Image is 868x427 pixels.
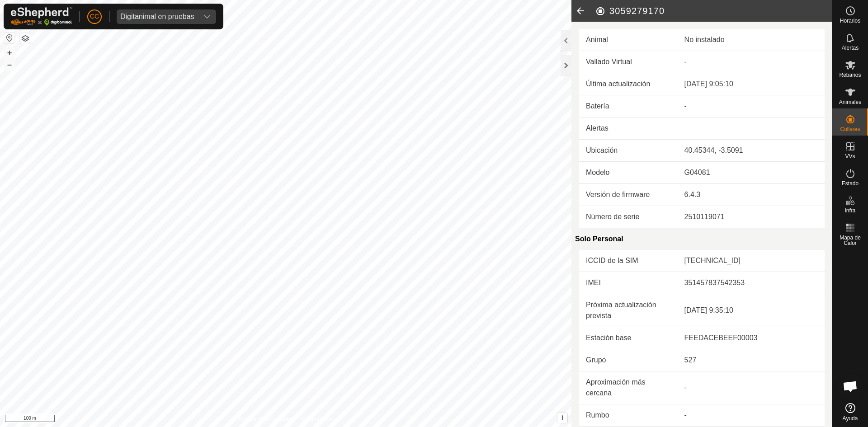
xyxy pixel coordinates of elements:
[839,99,861,105] span: Animales
[840,127,860,132] span: Collares
[684,189,817,200] div: 6.4.3
[837,373,864,400] div: Chat abierto
[684,101,817,112] div: -
[684,34,817,45] div: No instalado
[579,327,677,349] td: Estación base
[4,59,15,70] button: –
[557,413,567,423] button: i
[90,12,99,21] span: CC
[20,33,31,44] button: Capas del Mapa
[575,228,825,250] div: Solo Personal
[239,415,291,423] a: Política de Privacidad
[677,349,825,371] td: 527
[677,272,825,294] td: 351457837542353
[842,181,859,186] span: Estado
[579,349,677,371] td: Grupo
[684,79,817,89] div: [DATE] 9:05:10
[845,154,855,159] span: VVs
[684,211,817,222] div: 2510119071
[561,414,563,422] span: i
[842,45,859,51] span: Alertas
[684,145,817,156] div: 40.45344, -3.5091
[579,250,677,272] td: ICCID de la SIM
[579,371,677,404] td: Aproximación más cercana
[11,7,72,26] img: Logo Gallagher
[579,117,677,140] td: Alertas
[579,162,677,184] td: Modelo
[4,33,15,43] button: Restablecer Mapa
[579,73,677,95] td: Última actualización
[579,184,677,206] td: Versión de firmware
[579,29,677,51] td: Animal
[835,235,866,246] span: Mapa de Calor
[677,404,825,427] td: -
[595,5,832,16] h2: 3059279170
[579,51,677,73] td: Vallado Virtual
[579,206,677,228] td: Número de serie
[579,95,677,117] td: Batería
[579,140,677,162] td: Ubicación
[120,13,194,20] div: Digitanimal en pruebas
[4,47,15,58] button: +
[579,272,677,294] td: IMEI
[677,371,825,404] td: -
[839,72,861,78] span: Rebaños
[684,58,687,66] app-display-virtual-paddock-transition: -
[579,294,677,327] td: Próxima actualización prevista
[843,416,858,421] span: Ayuda
[117,9,198,24] span: Digitanimal en pruebas
[677,250,825,272] td: [TECHNICAL_ID]
[677,327,825,349] td: FEEDACEBEEF00003
[840,18,860,23] span: Horarios
[832,399,868,425] a: Ayuda
[579,404,677,427] td: Rumbo
[198,9,216,24] div: dropdown trigger
[684,167,817,178] div: G04081
[302,415,332,423] a: Contáctenos
[844,208,855,213] span: Infra
[677,294,825,327] td: [DATE] 9:35:10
